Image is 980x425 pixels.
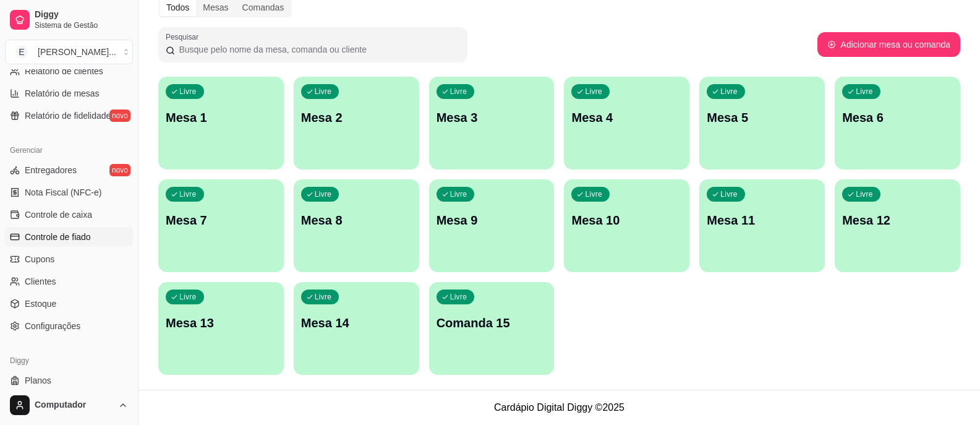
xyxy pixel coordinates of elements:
[5,140,133,160] div: Gerenciar
[564,179,689,272] button: LivreMesa 10
[450,87,467,97] p: Livre
[35,9,128,20] span: Diggy
[301,109,412,126] p: Mesa 2
[5,182,133,202] a: Nota Fiscal (NFC-e)
[699,77,825,170] button: LivreMesa 5
[5,249,133,269] a: Cupons
[437,314,547,332] p: Comanda 15
[301,212,412,229] p: Mesa 8
[315,87,332,97] p: Livre
[707,212,817,229] p: Mesa 11
[585,189,602,199] p: Livre
[450,189,467,199] p: Livre
[25,374,51,387] span: Planos
[25,275,56,288] span: Clientes
[315,189,332,199] p: Livre
[166,314,276,332] p: Mesa 13
[5,351,133,371] div: Diggy
[179,87,197,97] p: Livre
[835,179,960,272] button: LivreMesa 12
[175,43,460,56] input: Pesquisar
[707,109,817,126] p: Mesa 5
[5,371,133,390] a: Planos
[294,77,419,170] button: LivreMesa 2
[429,179,555,272] button: LivreMesa 9
[158,77,284,170] button: LivreMesa 1
[25,231,91,243] span: Controle de fiado
[564,77,689,170] button: LivreMesa 4
[5,390,133,420] button: Computador
[294,282,419,375] button: LivreMesa 14
[429,77,555,170] button: LivreMesa 3
[35,400,113,411] span: Computador
[856,87,873,97] p: Livre
[720,189,738,199] p: Livre
[25,109,111,122] span: Relatório de fidelidade
[699,179,825,272] button: LivreMesa 11
[15,46,28,58] span: E
[25,186,101,199] span: Nota Fiscal (NFC-e)
[856,189,873,199] p: Livre
[720,87,738,97] p: Livre
[842,109,953,126] p: Mesa 6
[5,205,133,225] a: Controle de caixa
[5,61,133,81] a: Relatório de clientes
[817,32,960,57] button: Adicionar mesa ou comanda
[315,292,332,302] p: Livre
[5,227,133,247] a: Controle de fiado
[571,109,682,126] p: Mesa 4
[179,189,197,199] p: Livre
[158,179,284,272] button: LivreMesa 7
[5,316,133,336] a: Configurações
[25,164,77,176] span: Entregadores
[25,65,103,77] span: Relatório de clientes
[5,106,133,126] a: Relatório de fidelidadenovo
[5,84,133,103] a: Relatório de mesas
[5,40,133,64] button: Select a team
[5,160,133,180] a: Entregadoresnovo
[835,77,960,170] button: LivreMesa 6
[437,109,547,126] p: Mesa 3
[38,46,116,58] div: [PERSON_NAME] ...
[138,390,980,425] footer: Cardápio Digital Diggy © 2025
[25,87,100,100] span: Relatório de mesas
[585,87,602,97] p: Livre
[25,253,54,265] span: Cupons
[158,282,284,375] button: LivreMesa 13
[429,282,555,375] button: LivreComanda 15
[25,320,80,332] span: Configurações
[5,5,133,35] a: DiggySistema de Gestão
[25,298,56,310] span: Estoque
[294,179,419,272] button: LivreMesa 8
[571,212,682,229] p: Mesa 10
[842,212,953,229] p: Mesa 12
[25,208,92,221] span: Controle de caixa
[301,314,412,332] p: Mesa 14
[166,109,276,126] p: Mesa 1
[5,272,133,291] a: Clientes
[166,212,276,229] p: Mesa 7
[450,292,467,302] p: Livre
[437,212,547,229] p: Mesa 9
[179,292,197,302] p: Livre
[166,32,203,42] label: Pesquisar
[5,294,133,314] a: Estoque
[35,20,128,30] span: Sistema de Gestão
